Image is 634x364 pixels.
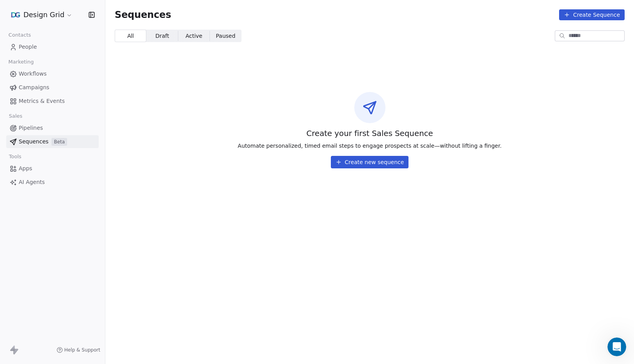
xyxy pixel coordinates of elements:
a: Pipelines [6,122,99,134]
a: Apps [6,162,99,175]
a: Metrics & Events [6,95,99,108]
span: Contacts [5,29,34,41]
span: Workflows [19,70,47,78]
p: This collections has information about how to set up Workflows within Swipe One. [8,239,139,255]
a: Workflows [6,67,99,80]
span: Beta [52,138,67,146]
div: Close [137,3,151,17]
p: This collection contains information about the Account Management and settings in [GEOGRAPHIC_DAT... [8,134,139,159]
span: Tools [5,151,25,163]
span: Home [18,263,34,268]
button: Help [104,243,156,274]
p: Account Management [8,124,139,133]
button: Create Sequence [559,9,625,20]
button: Messages [52,243,104,274]
button: Design Grid [9,8,74,21]
span: Sequences [115,9,171,20]
h1: Help [68,4,89,17]
a: SequencesBeta [6,135,99,148]
span: Apps [19,164,32,173]
span: 24 articles [8,209,36,217]
span: Design Grid [23,10,64,20]
p: This collection has articles that have information about Getting Started with Swipe One [8,78,139,102]
span: Metrics & Events [19,97,65,105]
span: Marketing [5,56,37,68]
span: Messages [65,263,92,268]
input: Search for help [5,20,151,35]
p: How to add, manage and organize your contacts within Swipe One. [8,191,139,207]
span: 8 articles [8,160,33,168]
button: Create new sequence [331,156,409,168]
span: Help & Support [64,347,100,353]
span: AI Agents [19,178,45,186]
span: Sales [5,110,26,122]
a: People [6,41,99,53]
span: 4 articles [8,104,33,112]
span: Draft [155,32,169,40]
span: Create your first Sales Sequence [306,128,433,139]
p: Getting Started [8,68,139,76]
p: Workflows [8,229,139,237]
span: Pipelines [19,124,43,132]
div: Search for helpSearch for help [5,20,151,35]
p: CRM [8,181,139,189]
span: Paused [216,32,235,40]
span: Sequences [19,138,48,146]
span: Campaigns [19,83,49,92]
span: Help [123,263,137,268]
img: Design-Grid-square.jpg [11,10,20,19]
a: AI Agents [6,176,99,189]
a: Campaigns [6,81,99,94]
span: People [19,43,37,51]
a: Help & Support [57,347,100,353]
span: Active [185,32,202,40]
h2: 9 collections [8,46,148,55]
iframe: To enrich screen reader interactions, please activate Accessibility in Grammarly extension settings [607,337,626,356]
span: Automate personalized, timed email steps to engage prospects at scale—without lifting a finger. [238,142,501,150]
